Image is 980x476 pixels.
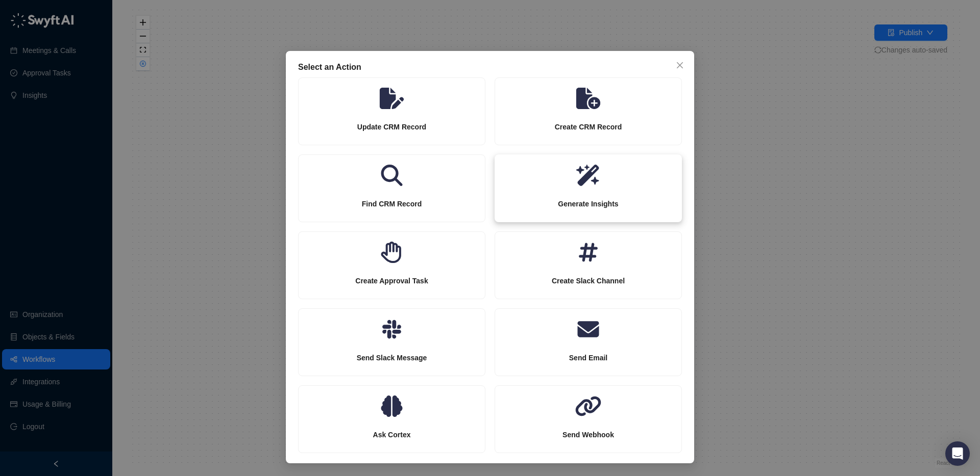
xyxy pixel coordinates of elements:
[555,123,622,131] strong: Create CRM Record
[562,431,614,439] strong: Send Webhook
[672,57,688,73] button: Close
[373,431,411,439] strong: Ask Cortex
[362,200,422,208] strong: Find CRM Record
[558,200,618,208] strong: Generate Insights
[355,277,428,285] strong: Create Approval Task
[676,61,684,69] span: close
[357,354,427,362] strong: Send Slack Message
[552,277,625,285] strong: Create Slack Channel
[945,441,970,466] div: Open Intercom Messenger
[357,123,426,131] strong: Update CRM Record
[298,61,682,73] div: Select an Action
[569,354,607,362] strong: Send Email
